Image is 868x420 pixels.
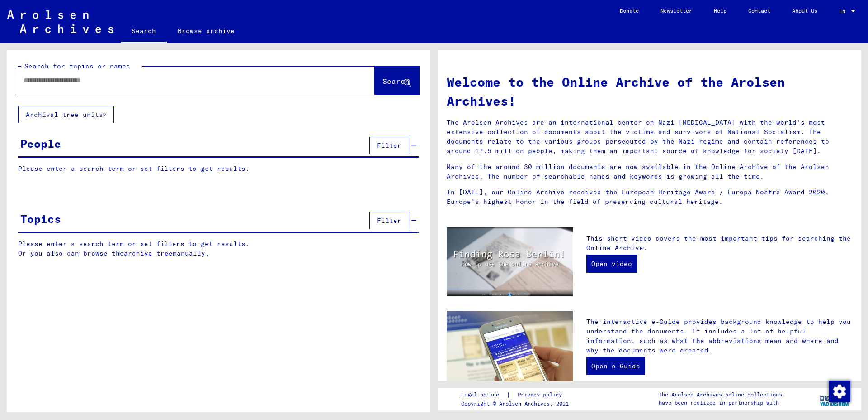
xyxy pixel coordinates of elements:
[659,391,782,399] p: The Arolsen Archives online collections
[510,390,573,400] a: Privacy policy
[586,255,637,273] a: Open video
[829,381,850,402] img: Change consent
[447,72,852,111] h1: Welcome to the Online Archive of the Arolsen Archives!
[586,357,645,375] a: Open e-Guide
[586,317,852,355] p: The interactive e-Guide provides background knowledge to help you understand the documents. It in...
[447,162,852,181] p: Many of the around 30 million documents are now available in the Online Archive of the Arolsen Ar...
[659,399,782,407] p: have been realized in partnership with
[20,135,61,152] div: People
[447,188,852,207] p: In [DATE], our Online Archive received the European Heritage Award / Europa Nostra Award 2020, Eu...
[18,239,419,258] p: Please enter a search term or set filters to get results. Or you also can browse the manually.
[377,217,401,225] span: Filter
[447,311,573,395] img: eguide.jpg
[461,390,573,400] div: |
[818,387,852,410] img: yv_logo.png
[839,8,849,14] span: EN
[369,137,409,154] button: Filter
[7,10,113,33] img: Arolsen_neg.svg
[121,20,167,43] a: Search
[20,211,61,227] div: Topics
[461,400,573,408] p: Copyright © Arolsen Archives, 2021
[18,106,114,123] button: Archival tree units
[586,234,852,253] p: This short video covers the most important tips for searching the Online Archive.
[375,67,419,95] button: Search
[24,62,130,70] mat-label: Search for topics or names
[461,390,506,400] a: Legal notice
[382,77,410,86] span: Search
[447,227,573,296] img: video.jpg
[377,141,401,150] span: Filter
[447,118,852,156] p: The Arolsen Archives are an international center on Nazi [MEDICAL_DATA] with the world’s most ext...
[167,20,245,42] a: Browse archive
[369,212,409,229] button: Filter
[18,164,419,174] p: Please enter a search term or set filters to get results.
[124,249,173,257] a: archive tree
